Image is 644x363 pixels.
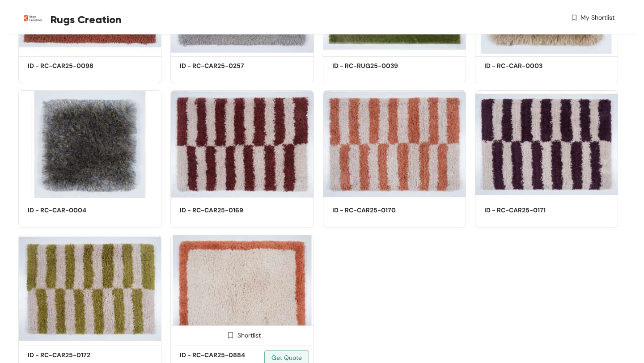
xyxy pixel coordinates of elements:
[580,13,614,22] span: My Shortlist
[170,235,314,343] img: 96098f66-a6d5-437b-a134-1a003003f2f3
[475,90,618,198] img: e48dc14f-2fc4-4a7f-9af2-03ac1d76072e
[223,330,261,339] div: Shortlist
[180,350,256,360] h5: ID - RC-CAR25-0884
[18,90,161,198] img: a7e61227-ce64-4c04-925a-33574676b570
[18,235,161,343] img: 93a78073-c26e-4006-98b2-ed4c8bffbd65
[28,61,104,71] h5: ID - RC-CAR25-0098
[180,61,256,71] h5: ID - RC-CAR25-0257
[484,206,560,215] h5: ID - RC-CAR25-0171
[332,206,408,215] h5: ID - RC-CAR25-0170
[28,206,104,215] h5: ID - RC-CAR-0004
[271,353,302,363] span: Get Quote
[570,13,578,22] img: wishlist
[323,90,466,198] img: c16e1131-00c5-41af-aaa0-48f45bebd62e
[28,350,104,360] h5: ID - RC-CAR25-0172
[18,4,47,33] img: Buyer Portal
[226,331,235,339] img: Shortlist
[332,61,408,71] h5: ID - RC-RUG25-0039
[180,206,256,215] h5: ID - RC-CAR25-0169
[484,61,560,71] h5: ID - RC-CAR-0003
[170,90,314,198] img: 8330f716-276c-419a-90ee-2ce23e2270de
[51,12,122,28] span: Rugs Creation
